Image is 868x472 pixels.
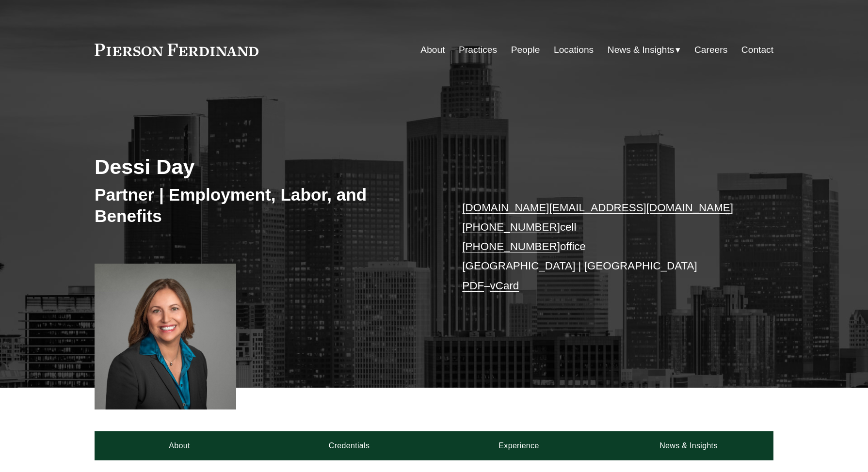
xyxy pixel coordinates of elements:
a: People [511,41,540,59]
a: vCard [490,280,519,292]
p: cell office [GEOGRAPHIC_DATA] | [GEOGRAPHIC_DATA] – [462,198,745,296]
a: Credentials [264,431,434,460]
a: folder dropdown [608,41,681,59]
a: PDF [462,280,484,292]
a: About [95,431,264,460]
a: [PHONE_NUMBER] [462,240,560,252]
a: [PHONE_NUMBER] [462,221,560,233]
a: Careers [694,41,727,59]
h2: Dessi Day [95,154,434,179]
a: [DOMAIN_NAME][EMAIL_ADDRESS][DOMAIN_NAME] [462,202,733,214]
a: Locations [554,41,594,59]
a: Practices [459,41,497,59]
a: About [420,41,445,59]
a: News & Insights [604,431,773,460]
a: Experience [434,431,604,460]
span: News & Insights [608,42,675,59]
h3: Partner | Employment, Labor, and Benefits [95,184,434,226]
a: Contact [741,41,773,59]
